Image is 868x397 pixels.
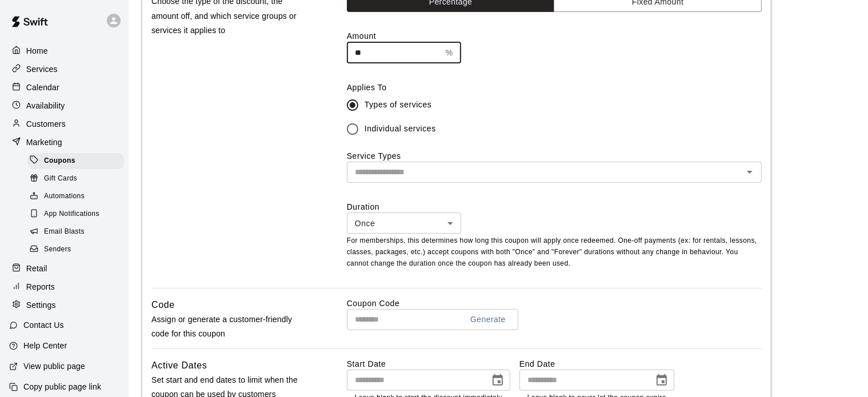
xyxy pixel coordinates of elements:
label: End Date [519,358,674,370]
label: Duration [347,201,762,212]
a: Automations [27,188,129,206]
button: Choose date [650,369,673,392]
a: Availability [9,97,119,114]
label: Coupon Code [347,298,762,309]
p: View public page [23,360,85,372]
div: Once [347,212,461,234]
span: Types of services [365,99,432,111]
button: Open [742,164,758,180]
p: For memberships, this determines how long this coupon will apply once redeemed. One-off payments ... [347,235,762,270]
a: Reports [9,278,119,295]
a: Home [9,42,119,59]
div: Coupons [27,153,124,169]
span: Senders [44,244,71,255]
div: Senders [27,242,124,258]
p: Availability [26,100,65,111]
label: Service Types [347,151,401,161]
p: Services [26,63,58,75]
p: Reports [26,281,55,292]
p: Customers [26,118,66,130]
div: Email Blasts [27,224,124,240]
p: Settings [26,299,56,311]
div: Gift Cards [27,171,124,187]
label: Amount [347,30,762,42]
p: Copy public page link [23,381,101,392]
a: Senders [27,241,129,259]
a: App Notifications [27,206,129,223]
span: Automations [44,191,85,202]
button: Generate [466,309,510,330]
div: App Notifications [27,206,124,222]
p: Calendar [26,82,59,93]
a: Calendar [9,79,119,96]
a: Settings [9,296,119,314]
a: Gift Cards [27,170,129,187]
div: Automations [27,189,124,204]
p: Marketing [26,137,62,148]
span: Email Blasts [44,226,85,238]
a: Marketing [9,134,119,151]
h6: Active Dates [151,358,207,373]
label: Applies To [347,82,762,93]
p: Retail [26,263,47,274]
p: Home [26,45,48,57]
p: Contact Us [23,319,64,331]
a: Services [9,61,119,78]
span: Gift Cards [44,173,77,185]
h6: Code [151,298,175,312]
a: Customers [9,115,119,133]
p: Help Center [23,340,67,351]
span: Individual services [365,123,436,135]
p: % [446,47,453,59]
a: Coupons [27,152,129,170]
a: Retail [9,260,119,277]
label: Start Date [347,358,510,370]
button: Choose date [486,369,509,392]
span: App Notifications [44,208,99,220]
a: Email Blasts [27,223,129,241]
span: Coupons [44,155,75,167]
p: Assign or generate a customer-friendly code for this coupon [151,312,310,341]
